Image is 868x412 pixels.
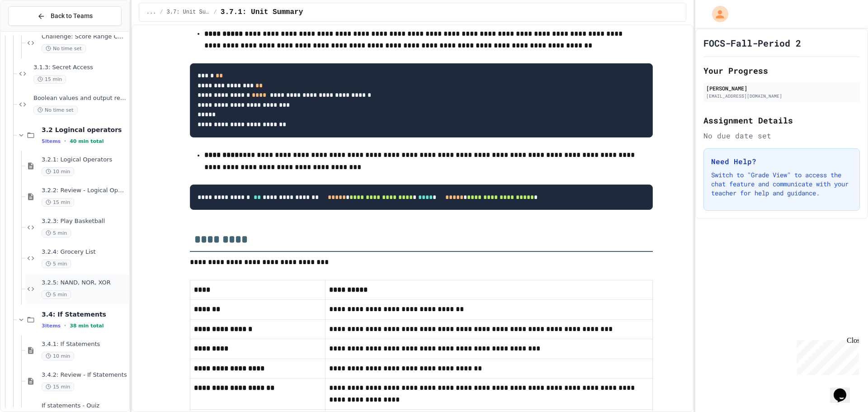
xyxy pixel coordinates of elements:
[214,9,217,16] span: /
[42,290,71,299] span: 5 min
[42,352,74,360] span: 10 min
[711,170,852,198] p: Switch to "Grade View" to access the chat feature and communicate with your teacher for help and ...
[64,322,66,329] span: •
[146,9,156,16] span: ...
[42,371,127,379] span: 3.4.2: Review - If Statements
[703,114,860,127] h2: Assignment Details
[42,383,74,391] span: 15 min
[33,95,127,102] span: Boolean values and output review
[42,187,127,194] span: 3.2.2: Review - Logical Operators
[42,218,127,225] span: 3.2.3: Play Basketball
[42,138,61,144] span: 5 items
[42,341,127,348] span: 3.4.1: If Statements
[33,64,127,71] span: 3.1.3: Secret Access
[703,64,860,77] h2: Your Progress
[42,279,127,287] span: 3.2.5: NAND, NOR, XOR
[793,336,859,375] iframe: chat widget
[42,44,86,53] span: No time set
[33,75,66,84] span: 15 min
[830,376,859,403] iframe: chat widget
[42,33,127,41] span: Challenge: Score Range Checker
[4,4,62,57] div: Chat with us now!Close
[703,37,801,49] h1: FOCS-Fall-Period 2
[42,229,71,237] span: 5 min
[70,138,104,144] span: 40 min total
[42,156,127,164] span: 3.2.1: Logical Operators
[42,198,74,207] span: 15 min
[706,84,857,92] div: [PERSON_NAME]
[42,126,127,134] span: 3.2 Logincal operators
[64,137,66,145] span: •
[51,11,93,21] span: Back to Teams
[167,9,210,16] span: 3.7: Unit Summary
[42,248,127,256] span: 3.2.4: Grocery List
[221,7,303,18] span: 3.7.1: Unit Summary
[8,6,122,26] button: Back to Teams
[42,310,127,318] span: 3.4: If Statements
[33,106,78,114] span: No time set
[711,156,852,167] h3: Need Help?
[160,9,163,16] span: /
[70,323,104,329] span: 38 min total
[703,130,860,141] div: No due date set
[42,402,127,410] span: If statements - Quiz
[42,260,71,268] span: 5 min
[706,93,857,99] div: [EMAIL_ADDRESS][DOMAIN_NAME]
[42,323,61,329] span: 3 items
[703,4,731,24] div: My Account
[42,167,74,176] span: 10 min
